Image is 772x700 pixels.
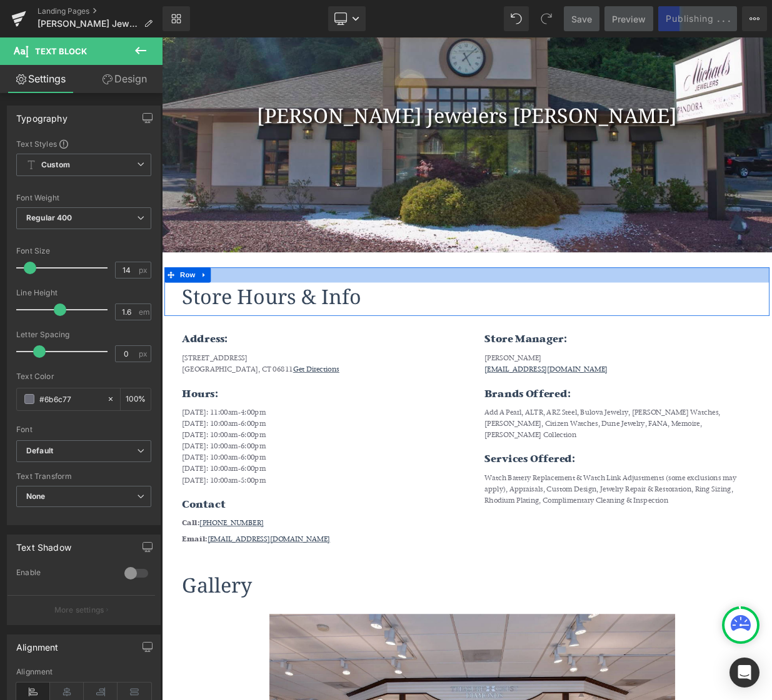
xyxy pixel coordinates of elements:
p: [DATE]: 10:00am-6:00pm [25,500,356,513]
h1: Store Hours & Info [25,303,744,338]
b: Hours: [25,433,69,450]
span: Text Block [35,46,87,56]
div: Alignment [16,668,151,676]
div: Font Weight [16,194,151,202]
p: [DATE]: 10:00am-6:00pm [25,528,356,541]
a: New Library [163,6,190,31]
a: Get Directions [163,406,220,417]
a: [EMAIL_ADDRESS][DOMAIN_NAME] [56,616,209,627]
div: Font Size [16,247,151,255]
span: Row [19,285,44,303]
b: Brands Offered: [400,433,506,450]
div: Typography [16,106,68,124]
button: Redo [534,6,559,31]
a: Preview [604,6,653,31]
input: Color [39,392,101,406]
div: % [121,388,151,410]
div: Text Transform [16,472,151,481]
p: [PERSON_NAME] [400,390,731,404]
p: Add A Pearl, ALTR, ARZ Steel, Bulova Jewelry, [PERSON_NAME] Watches, [PERSON_NAME], Citizen Watch... [400,458,731,500]
b: None [26,491,46,501]
span: [PERSON_NAME] Jewelers [PERSON_NAME] [38,19,139,29]
p: [DATE]: 11:00am-4:00pm [25,458,356,471]
p: [DATE]: 10:00am-6:00pm [25,472,356,486]
button: More [742,6,767,31]
span: px [139,266,149,274]
strong: Call: [25,596,47,608]
p: Watch Battery Replacement & Watch Link Adjustments (some exclusions may apply), Appraisals, Custo... [400,539,731,581]
span: Save [571,12,592,26]
span: Preview [612,12,646,26]
strong: Services Offered: [400,514,512,531]
div: Letter Spacing [16,330,151,339]
p: [DATE]: 10:00am-6:00pm [25,514,356,528]
div: Text Styles [16,139,151,149]
p: [STREET_ADDRESS] [25,390,356,404]
div: Line Height [16,288,151,297]
span: px [139,350,149,358]
b: Store Manager: [400,365,502,382]
b: Address: [25,365,81,382]
p: More settings [54,604,104,616]
strong: Email: [25,616,56,628]
a: [EMAIL_ADDRESS][DOMAIN_NAME] [400,406,553,417]
div: Font [16,425,151,434]
p: [DATE]: 10:00am-5:00pm [25,542,356,556]
a: Design [84,65,165,93]
button: More settings [8,595,155,624]
b: Custom [41,160,70,170]
div: Text Color [16,372,151,381]
h1: Gallery [25,661,744,696]
a: Expand / Collapse [44,285,61,303]
div: Alignment [16,635,59,653]
a: [PHONE_NUMBER] [47,596,126,607]
b: Contact [25,570,79,587]
div: Text Shadow [16,535,71,553]
i: Default [26,446,53,456]
b: Regular 400 [26,213,73,222]
p: [DATE]: 10:00am-6:00pm [25,486,356,500]
a: Landing Pages [38,6,163,16]
div: Enable [16,568,112,581]
p: [GEOGRAPHIC_DATA], CT 06811 [25,405,356,418]
span: em [139,308,149,316]
button: Undo [504,6,529,31]
div: Open Intercom Messenger [729,658,759,688]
